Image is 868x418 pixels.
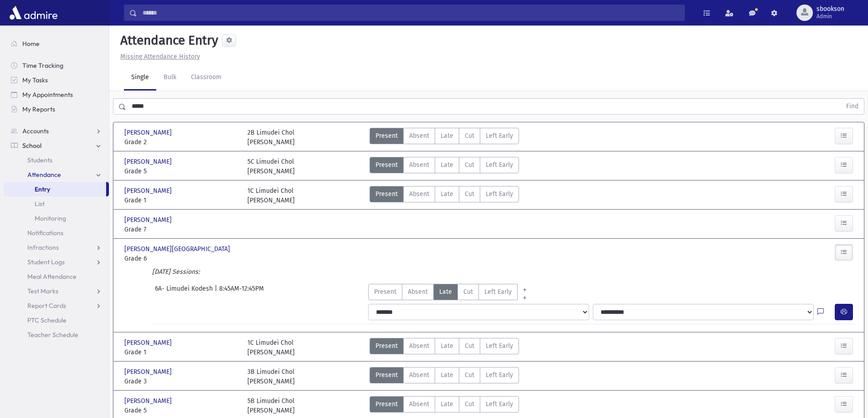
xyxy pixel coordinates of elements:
[247,128,295,147] div: 2B Limudei Chol [PERSON_NAME]
[124,406,238,415] span: Grade 5
[817,5,844,13] span: sbookson
[22,61,63,70] span: Time Tracking
[486,341,513,351] span: Left Early
[27,156,52,164] span: Students
[370,396,519,415] div: AttTypes
[518,284,532,291] a: All Prior
[124,367,174,377] span: [PERSON_NAME]
[247,396,295,415] div: 5B Limudei Chol [PERSON_NAME]
[370,338,519,357] div: AttTypes
[4,255,109,269] a: Student Logs
[409,370,429,380] span: Absent
[375,131,398,141] span: Present
[124,128,174,137] span: [PERSON_NAME]
[370,128,519,147] div: AttTypes
[4,138,109,153] a: School
[4,211,109,226] a: Monitoring
[27,331,78,339] span: Teacher Schedule
[465,341,474,351] span: Cut
[463,287,473,297] span: Cut
[518,291,532,298] a: All Later
[124,254,238,263] span: Grade 6
[439,287,452,297] span: Late
[124,65,156,91] a: Single
[156,65,184,91] a: Bulk
[247,338,295,357] div: 1C Limudei Chol [PERSON_NAME]
[4,313,109,327] a: PTC Schedule
[27,302,66,310] span: Report Cards
[441,160,453,170] span: Late
[409,160,429,170] span: Absent
[124,137,238,147] span: Grade 2
[35,185,50,193] span: Entry
[370,157,519,176] div: AttTypes
[124,244,232,254] span: [PERSON_NAME][GEOGRAPHIC_DATA]
[247,186,295,205] div: 1C Limudei Chol [PERSON_NAME]
[35,200,45,208] span: List
[27,316,67,324] span: PTC Schedule
[375,189,398,199] span: Present
[27,243,59,252] span: Infractions
[184,65,229,91] a: Classroom
[4,73,109,87] a: My Tasks
[409,189,429,199] span: Absent
[117,53,200,60] a: Missing Attendance History
[486,189,513,199] span: Left Early
[375,341,398,351] span: Present
[4,124,109,138] a: Accounts
[247,367,295,386] div: 3B Limudei Chol [PERSON_NAME]
[841,99,864,114] button: Find
[817,13,844,20] span: Admin
[7,4,60,22] img: AdmirePro
[22,40,40,48] span: Home
[124,347,238,357] span: Grade 1
[22,105,55,113] span: My Reports
[484,287,512,297] span: Left Early
[4,153,109,167] a: Students
[408,287,428,297] span: Absent
[22,76,48,84] span: My Tasks
[4,269,109,284] a: Meal Attendance
[27,229,63,237] span: Notifications
[441,370,453,380] span: Late
[486,370,513,380] span: Left Early
[4,284,109,298] a: Test Marks
[35,214,66,222] span: Monitoring
[4,167,109,182] a: Attendance
[27,272,77,281] span: Meal Attendance
[124,377,238,386] span: Grade 3
[22,127,49,135] span: Accounts
[117,33,218,48] h5: Attendance Entry
[124,396,174,406] span: [PERSON_NAME]
[4,182,106,196] a: Entry
[409,399,429,409] span: Absent
[375,370,398,380] span: Present
[370,186,519,205] div: AttTypes
[27,287,58,295] span: Test Marks
[465,160,474,170] span: Cut
[4,298,109,313] a: Report Cards
[441,399,453,409] span: Late
[409,341,429,351] span: Absent
[4,102,109,116] a: My Reports
[4,240,109,255] a: Infractions
[465,131,474,141] span: Cut
[4,58,109,73] a: Time Tracking
[375,160,398,170] span: Present
[370,367,519,386] div: AttTypes
[441,341,453,351] span: Late
[368,284,532,300] div: AttTypes
[137,5,684,21] input: Search
[4,87,109,102] a: My Appointments
[465,370,474,380] span: Cut
[215,284,219,300] span: |
[124,157,174,166] span: [PERSON_NAME]
[4,36,109,51] a: Home
[374,287,396,297] span: Present
[4,196,109,211] a: List
[4,226,109,240] a: Notifications
[155,284,215,300] span: 6A- Limudei Kodesh
[124,215,174,225] span: [PERSON_NAME]
[124,338,174,347] span: [PERSON_NAME]
[124,196,238,205] span: Grade 1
